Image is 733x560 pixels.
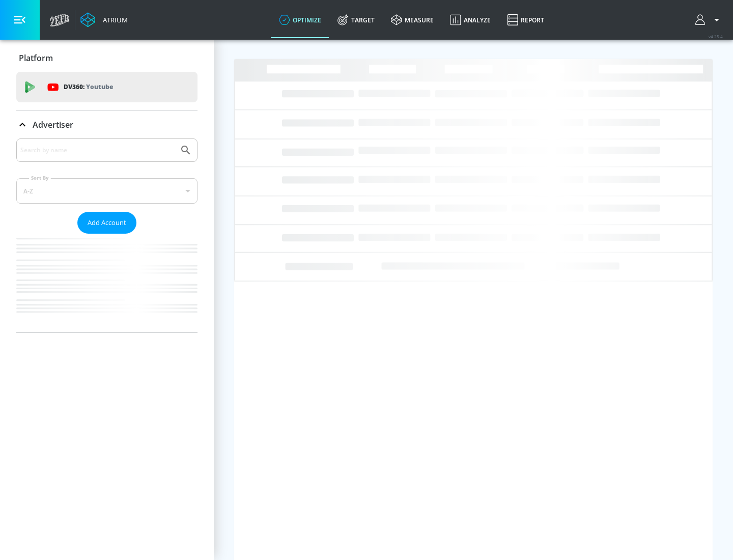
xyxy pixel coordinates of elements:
div: Platform [16,44,198,72]
p: DV360: [64,81,113,93]
a: optimize [271,2,329,38]
div: A-Z [16,178,198,204]
a: Report [499,2,552,38]
input: Search by name [20,144,175,157]
label: Sort By [29,175,51,181]
a: Analyze [442,2,499,38]
div: DV360: Youtube [16,72,198,102]
div: Atrium [99,15,128,24]
nav: list of Advertiser [16,234,198,332]
p: Advertiser [33,119,73,130]
span: Add Account [88,217,126,229]
div: Advertiser [16,138,198,332]
a: Target [329,2,383,38]
p: Youtube [86,81,113,92]
div: Advertiser [16,110,198,139]
span: v 4.25.4 [709,34,723,39]
a: measure [383,2,442,38]
p: Platform [19,52,53,64]
a: Atrium [80,12,128,27]
button: Add Account [77,212,136,234]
